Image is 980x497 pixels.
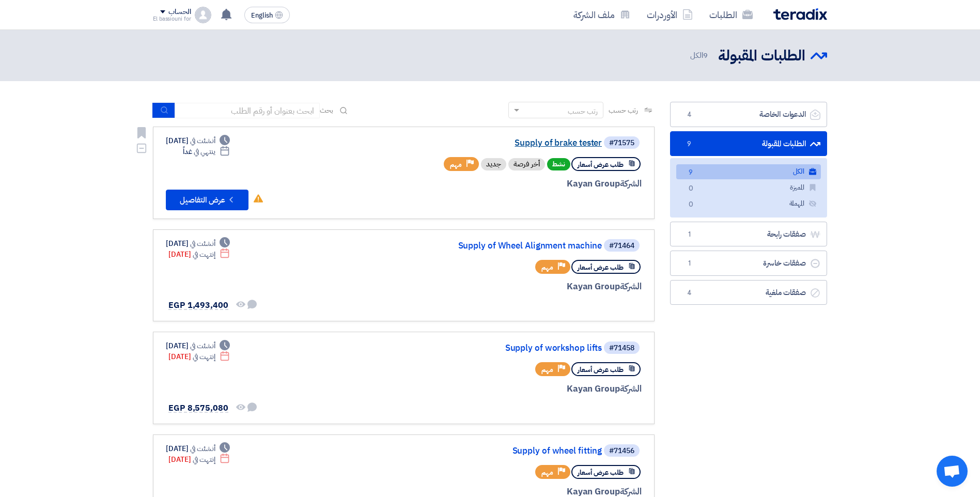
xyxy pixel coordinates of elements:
[620,382,642,395] span: الشركة
[395,344,602,353] a: Supply of workshop lifts
[541,468,553,477] span: مهم
[541,365,553,375] span: مهم
[168,249,230,260] div: [DATE]
[166,238,230,249] div: [DATE]
[609,139,634,147] div: #71575
[251,12,273,19] span: English
[683,139,695,149] span: 9
[701,3,761,27] a: الطلبات
[195,7,211,23] img: profile_test.png
[320,105,333,116] span: بحث
[609,105,638,116] span: رتب حسب
[190,340,215,351] span: أنشئت في
[565,3,639,27] a: ملف الشركة
[166,443,230,454] div: [DATE]
[676,180,821,195] a: المميزة
[190,238,215,249] span: أنشئت في
[609,242,634,250] div: #71464
[670,131,827,157] a: الطلبات المقبولة9
[193,351,215,362] span: إنتهت في
[676,164,821,179] a: الكل
[395,241,602,251] a: Supply of Wheel Alignment machine
[393,280,642,293] div: Kayan Group
[683,288,695,298] span: 4
[481,158,506,170] div: جديد
[193,454,215,465] span: إنتهت في
[166,340,230,351] div: [DATE]
[609,447,634,455] div: #71456
[718,46,805,66] h2: الطلبات المقبولة
[395,138,602,148] a: Supply of brake tester
[168,8,191,17] div: الحساب
[773,8,827,20] img: Teradix logo
[683,229,695,240] span: 1
[547,158,570,170] span: نشط
[190,135,215,146] span: أنشئت في
[190,443,215,454] span: أنشئت في
[175,103,320,118] input: ابحث بعنوان أو رقم الطلب
[609,345,634,352] div: #71458
[703,50,708,61] span: 9
[578,365,624,375] span: طلب عرض أسعار
[393,382,642,396] div: Kayan Group
[685,167,697,178] span: 9
[670,251,827,276] a: صفقات خاسرة1
[395,446,602,456] a: Supply of wheel fitting
[194,146,215,157] span: ينتهي في
[166,135,230,146] div: [DATE]
[676,196,821,211] a: المهملة
[670,222,827,247] a: صفقات رابحة1
[578,262,624,272] span: طلب عرض أسعار
[244,7,290,23] button: English
[568,106,598,117] div: رتب حسب
[670,102,827,127] a: الدعوات الخاصة4
[166,190,248,210] button: عرض التفاصيل
[450,160,462,169] span: مهم
[685,183,697,194] span: 0
[168,351,230,362] div: [DATE]
[683,110,695,120] span: 4
[508,158,545,170] div: أخر فرصة
[620,280,642,293] span: الشركة
[168,402,228,414] span: EGP 8,575,080
[639,3,701,27] a: الأوردرات
[685,199,697,210] span: 0
[578,160,624,169] span: طلب عرض أسعار
[168,299,228,312] span: EGP 1,493,400
[193,249,215,260] span: إنتهت في
[168,454,230,465] div: [DATE]
[937,456,968,487] div: Open chat
[153,16,191,22] div: El bassiouni for
[690,50,710,61] span: الكل
[578,468,624,477] span: طلب عرض أسعار
[670,280,827,305] a: صفقات ملغية4
[683,258,695,269] span: 1
[620,177,642,190] span: الشركة
[183,146,230,157] div: غداً
[541,262,553,272] span: مهم
[393,177,642,191] div: Kayan Group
